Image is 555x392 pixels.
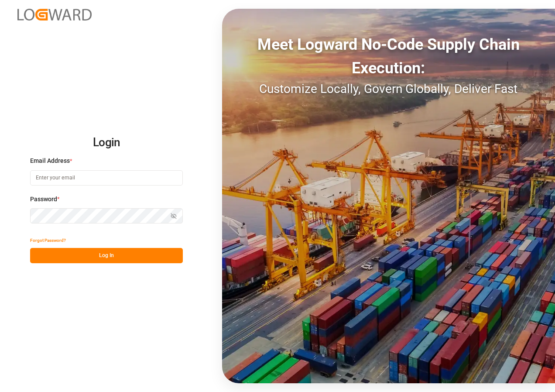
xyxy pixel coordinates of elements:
[30,170,183,186] input: Enter your email
[30,156,70,165] span: Email Address
[222,80,555,98] div: Customize Locally, Govern Globally, Deliver Fast
[30,233,66,248] button: Forgot Password?
[17,9,92,21] img: Logward_new_orange.png
[30,129,183,157] h2: Login
[222,33,555,80] div: Meet Logward No-Code Supply Chain Execution:
[30,195,57,204] span: Password
[30,248,183,263] button: Log In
